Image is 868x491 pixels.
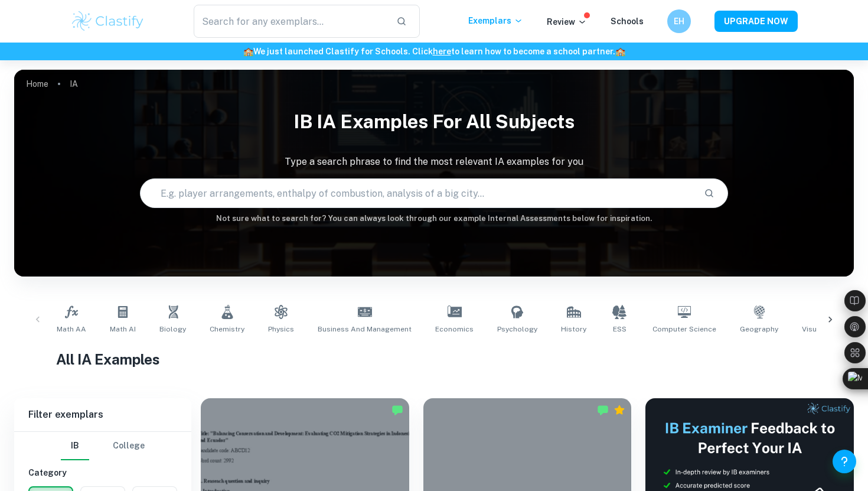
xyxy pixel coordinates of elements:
[547,15,587,28] p: Review
[159,324,186,334] span: Biology
[243,47,253,56] span: 🏫
[110,324,136,334] span: Math AI
[26,76,48,92] a: Home
[613,324,626,334] span: ESS
[318,324,412,334] span: Business and Management
[210,324,244,334] span: Chemistry
[391,404,403,416] img: Marked
[61,432,89,460] button: IB
[652,324,716,334] span: Computer Science
[14,213,854,225] h6: Not sure what to search for? You can always look through our example Internal Assessments below f...
[714,11,798,32] button: UPGRADE NOW
[57,324,86,334] span: Math AA
[615,47,625,56] span: 🏫
[14,398,191,431] h6: Filter exemplars
[268,324,294,334] span: Physics
[468,14,523,27] p: Exemplars
[614,404,625,416] div: Premium
[70,77,78,90] p: IA
[435,324,474,334] span: Economics
[194,5,387,38] input: Search for any exemplars...
[497,324,537,334] span: Psychology
[61,432,145,460] div: Filter type choice
[673,15,686,28] h6: EH
[561,324,586,334] span: History
[141,177,694,210] input: E.g. player arrangements, enthalpy of combustion, analysis of a big city...
[433,47,451,56] a: here
[833,450,856,473] button: Help and Feedback
[113,432,145,460] button: College
[70,9,145,33] img: Clastify logo
[2,45,866,58] h6: We just launched Clastify for Schools. Click to learn how to become a school partner.
[28,466,177,479] h6: Category
[14,155,854,169] p: Type a search phrase to find the most relevant IA examples for you
[667,9,691,33] button: EH
[740,324,778,334] span: Geography
[14,103,854,141] h1: IB IA examples for all subjects
[699,183,719,203] button: Search
[597,404,609,416] img: Marked
[56,349,812,370] h1: All IA Examples
[611,17,644,26] a: Schools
